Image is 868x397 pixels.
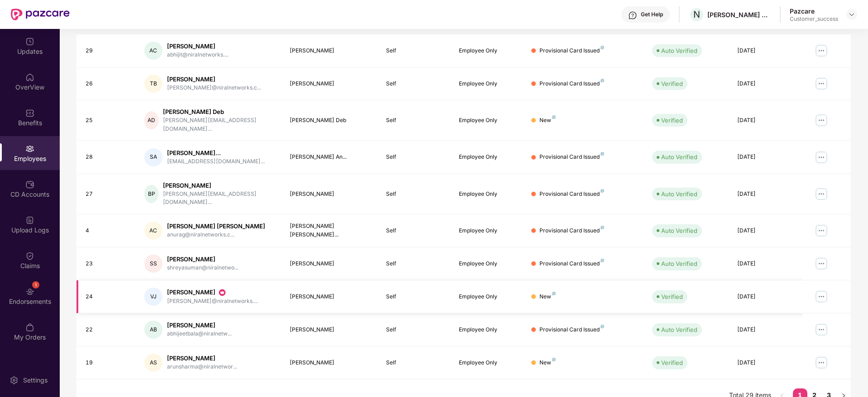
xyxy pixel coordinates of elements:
[290,47,372,55] div: [PERSON_NAME]
[628,11,637,20] img: svg+xml;base64,PHN2ZyBpZD0iSGVscC0zMngzMiIgeG1sbnM9Imh0dHA6Ly93d3cudzMub3JnLzIwMDAvc3ZnIiB3aWR0aD...
[290,80,372,88] div: [PERSON_NAME]
[167,84,261,92] div: [PERSON_NAME]@niralnetworks.c...
[601,325,604,328] img: svg+xml;base64,PHN2ZyB4bWxucz0iaHR0cDovL3d3dy53My5vcmcvMjAwMC9zdmciIHdpZHRoPSI4IiBoZWlnaHQ9IjgiIH...
[86,293,130,301] div: 24
[386,190,444,198] div: Self
[167,330,232,338] div: abhijeetbala@niralnetw...
[459,190,517,198] div: Employee Only
[661,358,683,367] div: Verified
[20,376,50,385] div: Settings
[86,359,130,367] div: 19
[144,111,158,129] div: AD
[661,152,697,161] div: Auto Verified
[539,260,604,268] div: Provisional Card Issued
[290,190,372,198] div: [PERSON_NAME]
[539,190,604,198] div: Provisional Card Issued
[167,297,258,306] div: [PERSON_NAME]@niralnetworks....
[86,227,130,235] div: 4
[386,260,444,268] div: Self
[167,222,265,231] div: [PERSON_NAME] [PERSON_NAME]
[601,79,604,82] img: svg+xml;base64,PHN2ZyB4bWxucz0iaHR0cDovL3d3dy53My5vcmcvMjAwMC9zdmciIHdpZHRoPSI4IiBoZWlnaHQ9IjgiIH...
[459,47,517,55] div: Employee Only
[167,264,238,272] div: shreyasuman@niralnetwo...
[737,80,795,88] div: [DATE]
[539,80,604,88] div: Provisional Card Issued
[167,255,238,264] div: [PERSON_NAME]
[163,116,275,133] div: [PERSON_NAME][EMAIL_ADDRESS][DOMAIN_NAME]...
[661,189,697,198] div: Auto Verified
[86,116,130,125] div: 25
[539,326,604,334] div: Provisional Card Issued
[661,79,683,88] div: Verified
[290,359,372,367] div: [PERSON_NAME]
[459,116,517,125] div: Employee Only
[218,288,227,297] img: svg+xml;base64,PHN2ZyB3aWR0aD0iMjAiIGhlaWdodD0iMjAiIHZpZXdCb3g9IjAgMCAyMCAyMCIgZmlsbD0ibm9uZSIgeG...
[144,255,162,273] div: SS
[737,359,795,367] div: [DATE]
[790,15,838,23] div: Customer_success
[814,76,829,91] img: manageButton
[693,9,700,20] span: N
[539,116,556,125] div: New
[386,116,444,125] div: Self
[144,222,162,240] div: AC
[167,149,265,157] div: [PERSON_NAME]...
[290,153,372,161] div: [PERSON_NAME] An...
[167,75,261,84] div: [PERSON_NAME]
[32,281,39,288] div: 1
[11,9,70,20] img: New Pazcare Logo
[144,75,162,93] div: TB
[459,293,517,301] div: Employee Only
[25,73,34,82] img: svg+xml;base64,PHN2ZyBpZD0iSG9tZSIgeG1sbnM9Imh0dHA6Ly93d3cudzMub3JnLzIwMDAvc3ZnIiB3aWR0aD0iMjAiIG...
[25,109,34,118] img: svg+xml;base64,PHN2ZyBpZD0iQmVuZWZpdHMiIHhtbG5zPSJodHRwOi8vd3d3LnczLm9yZy8yMDAwL3N2ZyIgd2lkdGg9Ij...
[25,180,34,189] img: svg+xml;base64,PHN2ZyBpZD0iQ0RfQWNjb3VudHMiIGRhdGEtbmFtZT0iQ0QgQWNjb3VudHMiIHhtbG5zPSJodHRwOi8vd3...
[163,108,275,116] div: [PERSON_NAME] Deb
[601,152,604,156] img: svg+xml;base64,PHN2ZyB4bWxucz0iaHR0cDovL3d3dy53My5vcmcvMjAwMC9zdmciIHdpZHRoPSI4IiBoZWlnaHQ9IjgiIH...
[552,358,556,361] img: svg+xml;base64,PHN2ZyB4bWxucz0iaHR0cDovL3d3dy53My5vcmcvMjAwMC9zdmciIHdpZHRoPSI4IiBoZWlnaHQ9IjgiIH...
[814,43,829,58] img: manageButton
[167,354,237,363] div: [PERSON_NAME]
[661,46,697,55] div: Auto Verified
[814,223,829,238] img: manageButton
[459,260,517,268] div: Employee Only
[86,47,130,55] div: 29
[86,260,130,268] div: 23
[737,227,795,235] div: [DATE]
[290,222,372,239] div: [PERSON_NAME] [PERSON_NAME]...
[814,256,829,271] img: manageButton
[25,37,34,46] img: svg+xml;base64,PHN2ZyBpZD0iVXBkYXRlZCIgeG1sbnM9Imh0dHA6Ly93d3cudzMub3JnLzIwMDAvc3ZnIiB3aWR0aD0iMj...
[163,190,275,207] div: [PERSON_NAME][EMAIL_ADDRESS][DOMAIN_NAME]...
[814,322,829,337] img: manageButton
[552,115,556,119] img: svg+xml;base64,PHN2ZyB4bWxucz0iaHR0cDovL3d3dy53My5vcmcvMjAwMC9zdmciIHdpZHRoPSI4IiBoZWlnaHQ9IjgiIH...
[386,293,444,301] div: Self
[661,292,683,301] div: Verified
[25,144,34,153] img: svg+xml;base64,PHN2ZyBpZD0iRW1wbG95ZWVzIiB4bWxucz0iaHR0cDovL3d3dy53My5vcmcvMjAwMC9zdmciIHdpZHRoPS...
[144,288,162,306] div: VJ
[386,153,444,161] div: Self
[290,293,372,301] div: [PERSON_NAME]
[144,354,162,372] div: AS
[601,259,604,262] img: svg+xml;base64,PHN2ZyB4bWxucz0iaHR0cDovL3d3dy53My5vcmcvMjAwMC9zdmciIHdpZHRoPSI4IiBoZWlnaHQ9IjgiIH...
[167,51,229,59] div: abhijit@niralnetworks....
[290,260,372,268] div: [PERSON_NAME]
[814,113,829,128] img: manageButton
[459,326,517,334] div: Employee Only
[814,150,829,165] img: manageButton
[601,46,604,49] img: svg+xml;base64,PHN2ZyB4bWxucz0iaHR0cDovL3d3dy53My5vcmcvMjAwMC9zdmciIHdpZHRoPSI4IiBoZWlnaHQ9IjgiIH...
[661,226,697,235] div: Auto Verified
[661,259,697,268] div: Auto Verified
[737,326,795,334] div: [DATE]
[86,153,130,161] div: 28
[386,359,444,367] div: Self
[144,148,162,166] div: SA
[737,116,795,125] div: [DATE]
[386,227,444,235] div: Self
[707,10,771,19] div: [PERSON_NAME] Networks Private Limited
[459,359,517,367] div: Employee Only
[167,321,232,330] div: [PERSON_NAME]
[601,226,604,229] img: svg+xml;base64,PHN2ZyB4bWxucz0iaHR0cDovL3d3dy53My5vcmcvMjAwMC9zdmciIHdpZHRoPSI4IiBoZWlnaHQ9IjgiIH...
[737,293,795,301] div: [DATE]
[144,42,162,60] div: AC
[167,231,265,239] div: anurag@niralnetworks.c...
[25,251,34,260] img: svg+xml;base64,PHN2ZyBpZD0iQ2xhaW0iIHhtbG5zPSJodHRwOi8vd3d3LnczLm9yZy8yMDAwL3N2ZyIgd2lkdGg9IjIwIi...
